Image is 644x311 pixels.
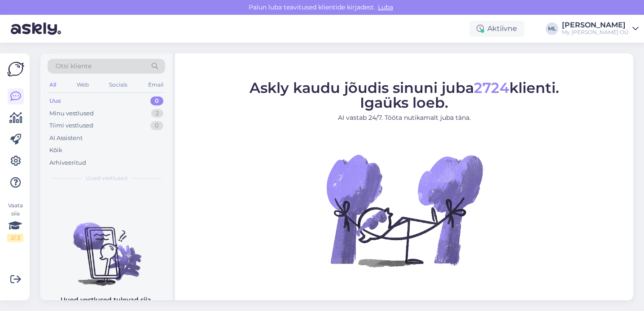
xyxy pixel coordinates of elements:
[49,158,86,167] div: Arhiveeritud
[250,113,559,122] p: AI vastab 24/7. Tööta nutikamalt juba täna.
[48,79,58,91] div: All
[49,96,61,105] div: Uus
[61,295,153,305] p: Uued vestlused tulevad siia.
[250,79,559,111] span: Askly kaudu jõudis sinuni juba klienti. Igaüks loeb.
[562,22,639,36] a: [PERSON_NAME]My [PERSON_NAME] OÜ
[7,201,23,242] div: Vaata siia
[49,146,62,155] div: Kõik
[562,29,629,36] div: My [PERSON_NAME] OÜ
[7,61,24,78] img: Askly Logo
[151,109,163,118] div: 2
[75,79,91,91] div: Web
[56,61,92,71] span: Otsi kliente
[107,79,129,91] div: Socials
[150,96,163,105] div: 0
[562,22,629,29] div: [PERSON_NAME]
[469,21,524,37] div: Aktiivne
[474,79,509,96] span: 2724
[40,206,172,287] img: No chats
[49,109,94,118] div: Minu vestlused
[7,234,23,242] div: 2 / 3
[146,79,165,91] div: Email
[375,3,396,11] span: Luba
[324,129,485,291] img: No Chat active
[150,121,163,130] div: 0
[49,121,93,130] div: Tiimi vestlused
[546,22,558,35] div: ML
[86,174,127,182] span: Uued vestlused
[49,134,83,143] div: AI Assistent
